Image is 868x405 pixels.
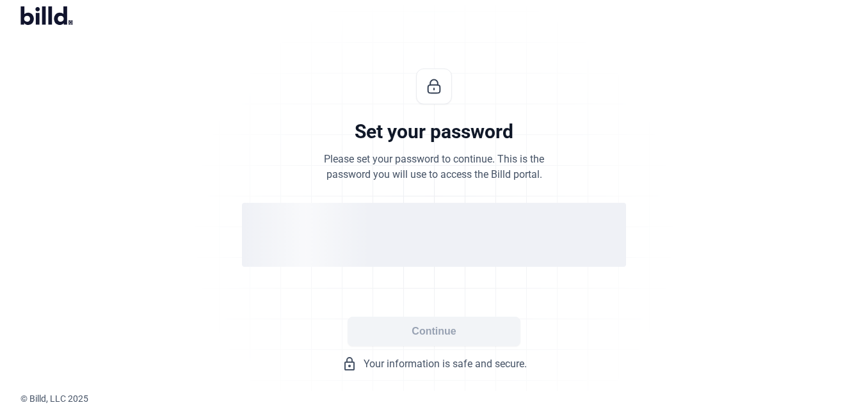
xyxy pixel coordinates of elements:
[355,120,513,144] div: Set your password
[348,317,520,346] button: Continue
[342,356,357,372] mat-icon: lock_outline
[242,203,626,267] div: loading
[20,392,868,405] div: © Billd, LLC 2025
[242,356,626,372] div: Your information is safe and secure.
[324,152,544,182] div: Please set your password to continue. This is the password you will use to access the Billd portal.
